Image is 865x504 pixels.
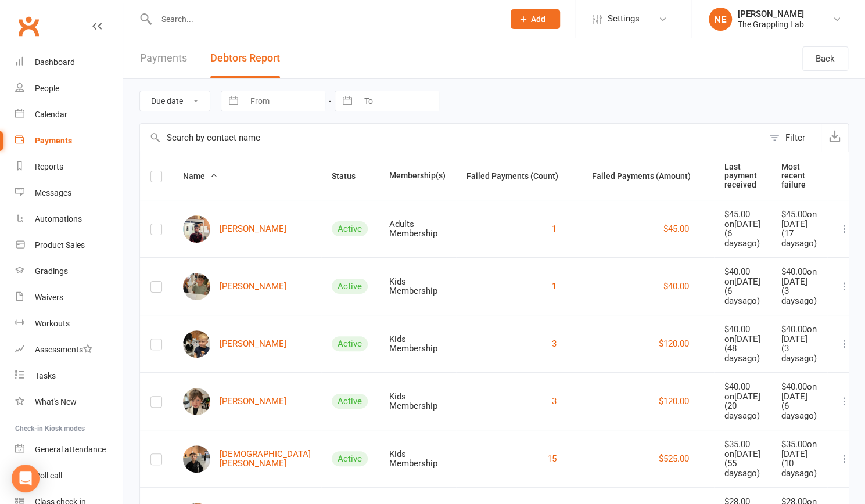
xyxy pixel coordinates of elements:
[771,152,827,200] th: Most recent failure
[35,84,59,93] div: People
[781,229,817,248] div: ( 17 days ago)
[389,392,446,411] div: Kids Membership
[15,180,123,206] a: Messages
[210,38,280,78] button: Debtors Report
[332,171,368,181] span: Status
[35,240,85,250] div: Product Sales
[724,344,760,363] div: ( 48 days ago)
[659,394,689,408] button: $120.00
[183,445,311,473] a: Isaiah Osman[DEMOGRAPHIC_DATA][PERSON_NAME]
[781,286,817,305] div: ( 3 days ago)
[183,445,210,473] img: Isaiah Osman
[35,345,92,354] div: Assessments
[35,136,72,145] div: Payments
[663,222,689,236] button: $45.00
[183,171,218,181] span: Name
[531,15,545,24] span: Add
[35,445,106,454] div: General attendance
[15,363,123,389] a: Tasks
[552,394,557,408] button: 3
[35,214,82,224] div: Automations
[659,337,689,351] button: $120.00
[552,337,557,351] button: 3
[552,279,557,293] button: 1
[183,388,210,415] img: Cassius Morunga
[183,215,286,243] a: Jayke Churchill[PERSON_NAME]
[332,279,368,294] div: Active
[183,388,286,415] a: Cassius Morunga[PERSON_NAME]
[389,334,446,354] div: Kids Membership
[659,452,689,466] button: $525.00
[389,277,446,296] div: Kids Membership
[781,267,817,286] div: $40.00 on [DATE]
[332,336,368,351] div: Active
[35,397,77,406] div: What's New
[332,451,368,466] div: Active
[552,222,557,236] button: 1
[724,325,760,344] div: $40.00 on [DATE]
[15,128,123,154] a: Payments
[332,394,368,409] div: Active
[15,206,123,232] a: Automations
[35,162,63,171] div: Reports
[153,11,496,27] input: Search...
[724,401,760,420] div: ( 20 days ago)
[781,382,817,401] div: $40.00 on [DATE]
[802,46,848,71] a: Back
[332,221,368,236] div: Active
[511,9,560,29] button: Add
[35,188,71,197] div: Messages
[35,471,62,480] div: Roll call
[738,9,804,19] div: [PERSON_NAME]
[183,169,218,183] button: Name
[592,169,704,183] button: Failed Payments (Amount)
[763,124,821,152] button: Filter
[466,169,571,183] button: Failed Payments (Count)
[12,465,40,492] div: Open Intercom Messenger
[714,152,771,200] th: Last payment received
[15,154,123,180] a: Reports
[15,389,123,415] a: What's New
[183,215,210,243] img: Jayke Churchill
[781,210,817,229] div: $45.00 on [DATE]
[738,19,804,30] div: The Grappling Lab
[35,110,67,119] div: Calendar
[724,459,760,478] div: ( 55 days ago)
[781,325,817,344] div: $40.00 on [DATE]
[140,124,763,152] input: Search by contact name
[14,12,43,41] a: Clubworx
[244,91,325,111] input: From
[389,449,446,469] div: Kids Membership
[785,131,805,145] div: Filter
[709,8,732,31] div: NE
[724,440,760,459] div: $35.00 on [DATE]
[15,232,123,258] a: Product Sales
[35,371,56,380] div: Tasks
[15,437,123,463] a: General attendance kiosk mode
[724,229,760,248] div: ( 6 days ago)
[15,285,123,311] a: Waivers
[389,219,446,239] div: Adults Membership
[781,440,817,459] div: $35.00 on [DATE]
[358,91,439,111] input: To
[140,38,187,78] a: Payments
[608,6,640,32] span: Settings
[466,171,571,181] span: Failed Payments (Count)
[781,459,817,478] div: ( 10 days ago)
[15,258,123,285] a: Gradings
[183,273,286,300] a: Ali Hammoud[PERSON_NAME]
[15,75,123,102] a: People
[781,344,817,363] div: ( 3 days ago)
[15,49,123,75] a: Dashboard
[15,337,123,363] a: Assessments
[35,293,63,302] div: Waivers
[724,382,760,401] div: $40.00 on [DATE]
[183,330,210,358] img: Dylan Kronivets
[35,267,68,276] div: Gradings
[724,210,760,229] div: $45.00 on [DATE]
[35,319,70,328] div: Workouts
[592,171,704,181] span: Failed Payments (Amount)
[35,57,75,67] div: Dashboard
[724,267,760,286] div: $40.00 on [DATE]
[781,401,817,420] div: ( 6 days ago)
